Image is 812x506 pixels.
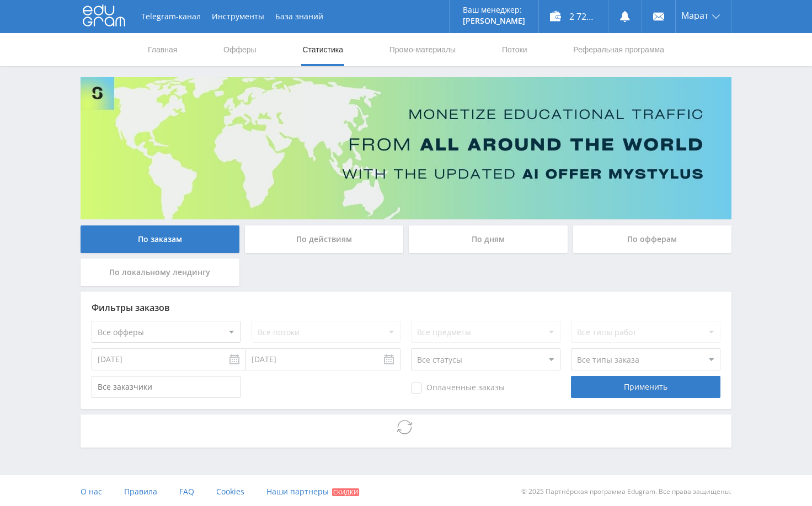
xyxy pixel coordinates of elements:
[681,11,709,20] span: Марат
[388,33,457,66] a: Промо-материалы
[81,259,239,286] div: По локальному лендингу
[124,486,157,497] span: Правила
[179,486,194,497] span: FAQ
[92,303,720,313] div: Фильтры заказов
[222,33,258,66] a: Офферы
[81,486,102,497] span: О нас
[571,376,720,398] div: Применить
[463,17,525,25] p: [PERSON_NAME]
[463,6,525,14] p: Ваш менеджер:
[409,225,568,253] div: По дням
[81,225,239,253] div: По заказам
[81,77,731,219] img: Banner
[572,33,665,66] a: Реферальная программа
[332,488,359,496] span: Скидки
[92,376,241,398] input: Все заказчики
[573,225,732,253] div: По офферам
[216,486,244,497] span: Cookies
[266,486,329,497] span: Наши партнеры
[411,383,505,394] span: Оплаченные заказы
[501,33,528,66] a: Потоки
[245,225,404,253] div: По действиям
[301,33,344,66] a: Статистика
[147,33,178,66] a: Главная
